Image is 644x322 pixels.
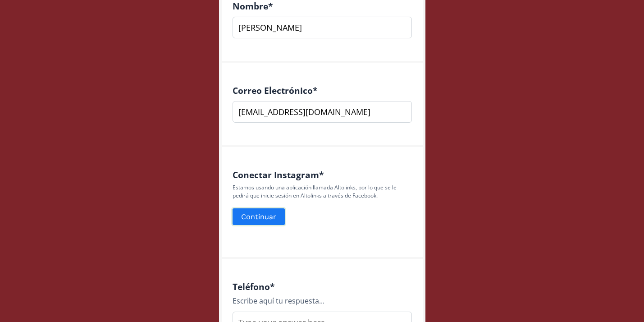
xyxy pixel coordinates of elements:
[233,85,412,96] h4: Correo Electrónico *
[233,170,412,180] h4: Conectar Instagram *
[231,207,286,226] button: Continuar
[233,101,412,123] input: nombre@ejemplo.com
[233,281,412,292] h4: Teléfono *
[233,17,412,38] input: Escribe aquí tu respuesta...
[233,295,412,306] div: Escribe aquí tu respuesta...
[233,1,412,11] h4: Nombre *
[233,184,412,200] p: Estamos usando una aplicación llamada Altolinks, por lo que se le pedirá que inicie sesión en Alt...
